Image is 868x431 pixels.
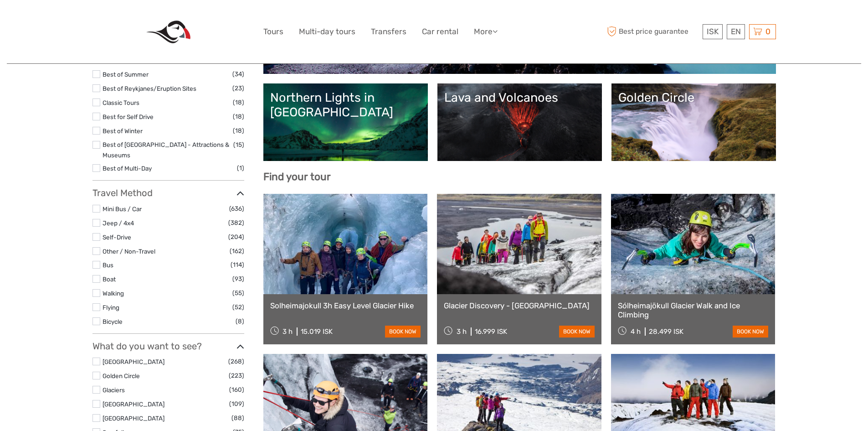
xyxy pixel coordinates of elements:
[457,327,467,336] span: 3 h
[103,318,123,325] a: Bicycle
[649,327,683,336] div: 28.499 ISK
[233,111,244,122] span: (18)
[233,97,244,108] span: (18)
[103,415,164,422] a: [GEOGRAPHIC_DATA]
[618,301,769,320] a: Sólheimajökull Glacier Walk and Ice Climbing
[103,386,125,394] a: Glaciers
[103,400,164,408] a: [GEOGRAPHIC_DATA]
[707,27,719,36] span: ISK
[103,304,119,311] a: Flying
[103,127,143,135] a: Best of Winter
[103,261,113,269] a: Bus
[270,90,421,154] a: Northern Lights in [GEOGRAPHIC_DATA]
[371,25,406,38] a: Transfers
[618,90,769,105] div: Golden Circle
[103,165,152,172] a: Best of Multi-Day
[103,205,142,213] a: Mini Bus / Car
[230,246,244,256] span: (162)
[103,141,229,159] a: Best of [GEOGRAPHIC_DATA] - Attractions & Museums
[103,71,149,78] a: Best of Summer
[232,274,244,284] span: (93)
[233,140,244,150] span: (15)
[228,232,244,242] span: (204)
[444,90,595,105] div: Lava and Volcanoes
[475,327,507,336] div: 16.999 ISK
[92,187,244,198] h3: Travel Method
[232,288,244,298] span: (55)
[103,219,134,227] a: Jeep / 4x4
[422,25,458,38] a: Car rental
[229,203,244,214] span: (636)
[103,358,164,365] a: [GEOGRAPHIC_DATA]
[444,301,595,310] a: Glacier Discovery - [GEOGRAPHIC_DATA]
[229,384,244,395] span: (160)
[282,327,293,336] span: 3 h
[103,234,131,241] a: Self-Drive
[237,163,244,173] span: (1)
[733,326,768,338] a: book now
[103,113,154,120] a: Best for Self Drive
[299,25,355,38] a: Multi-day tours
[474,25,498,38] a: More
[233,125,244,136] span: (18)
[231,260,244,270] span: (114)
[263,25,283,38] a: Tours
[103,85,196,92] a: Best of Reykjanes/Eruption Sites
[618,90,769,154] a: Golden Circle
[103,290,124,297] a: Walking
[444,90,595,154] a: Lava and Volcanoes
[103,99,139,106] a: Classic Tours
[605,24,700,39] span: Best price guarantee
[229,370,244,381] span: (223)
[92,341,244,352] h3: What do you want to see?
[103,248,155,255] a: Other / Non-Travel
[263,171,331,183] b: Find your tour
[228,218,244,228] span: (382)
[301,327,333,336] div: 15.019 ISK
[385,326,421,338] a: book now
[232,302,244,312] span: (52)
[631,327,641,336] span: 4 h
[229,399,244,409] span: (109)
[103,275,116,283] a: Boat
[232,83,244,93] span: (23)
[146,21,190,43] img: 455-fc339101-563c-49f4-967d-c54edcb1c401_logo_big.jpg
[270,90,421,120] div: Northern Lights in [GEOGRAPHIC_DATA]
[103,372,140,379] a: Golden Circle
[764,27,772,36] span: 0
[727,24,745,39] div: EN
[231,413,244,423] span: (88)
[228,356,244,367] span: (268)
[236,316,244,327] span: (8)
[232,69,244,79] span: (34)
[270,301,421,310] a: Solheimajokull 3h Easy Level Glacier Hike
[559,326,595,338] a: book now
